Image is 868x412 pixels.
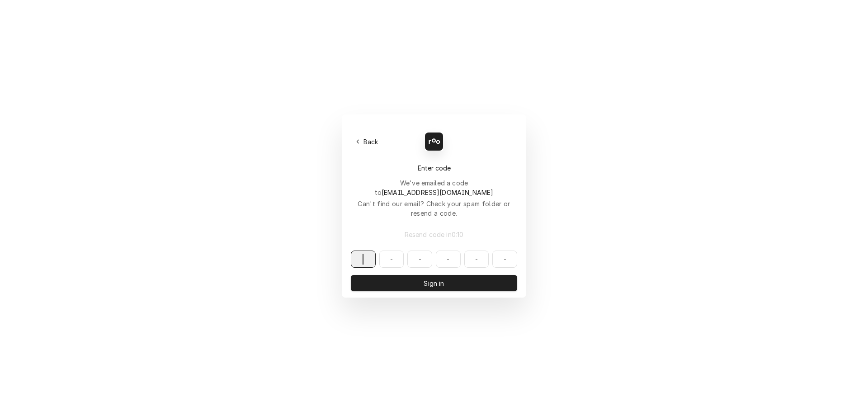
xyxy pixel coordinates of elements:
button: Back [351,135,384,148]
button: Resend code in0:10 [351,226,517,242]
span: [EMAIL_ADDRESS][DOMAIN_NAME] [382,189,493,196]
div: We've emailed a code [351,178,517,197]
button: Sign in [351,275,517,291]
span: Sign in [422,279,446,288]
div: Enter code [351,163,517,173]
span: Resend code in 0 : 10 [403,230,466,239]
span: Back [362,137,380,147]
span: to [375,189,494,196]
div: Can't find our email? Check your spam folder or resend a code. [351,199,517,218]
